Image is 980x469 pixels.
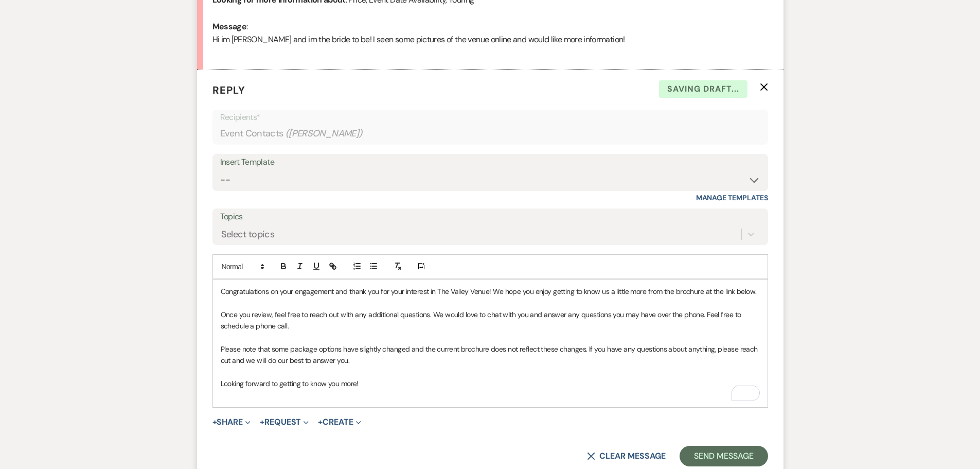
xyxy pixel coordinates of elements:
[318,418,323,426] span: +
[221,344,760,365] span: Please note that some package options have slightly changed and the current brochure does not ref...
[260,418,309,426] button: Request
[221,287,757,296] span: Congratulations on your engagement and thank you for your interest in The Valley Venue! We hope y...
[318,418,361,426] button: Create
[212,83,245,97] span: Reply
[220,155,760,170] div: Insert Template
[220,210,760,224] label: Topics
[260,418,264,426] span: +
[221,227,275,241] div: Select topics
[587,452,665,460] button: Clear message
[220,124,760,144] div: Event Contacts
[680,446,768,466] button: Send Message
[696,193,768,202] a: Manage Templates
[221,379,359,388] span: Looking forward to getting to know you more!
[220,111,760,124] p: Recipients*
[212,418,251,426] button: Share
[221,310,743,331] span: Once you review, feel free to reach out with any additional questions. We would love to chat with...
[659,80,747,98] span: Saving draft...
[286,127,363,141] span: ( [PERSON_NAME] )
[212,418,217,426] span: +
[212,21,247,32] b: Message
[213,280,768,407] div: To enrich screen reader interactions, please activate Accessibility in Grammarly extension settings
